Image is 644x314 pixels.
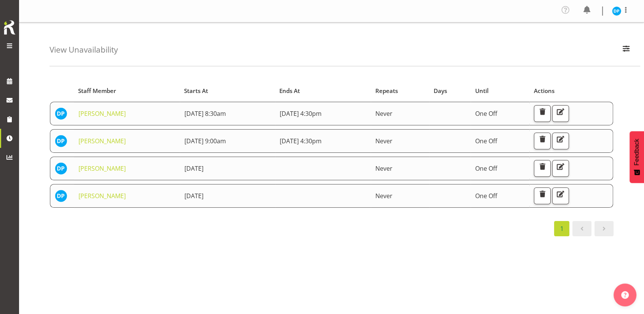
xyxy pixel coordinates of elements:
button: Edit Unavailability [552,105,569,122]
a: [PERSON_NAME] [78,137,126,145]
span: Never [375,164,392,173]
div: Starts At [184,87,271,95]
button: Edit Unavailability [552,133,569,149]
h4: View Unavailability [50,45,118,54]
span: Never [375,137,392,145]
a: [PERSON_NAME] [78,164,126,173]
button: Delete Unavailability [534,187,551,204]
button: Feedback - Show survey [630,131,644,183]
div: Actions [534,87,609,95]
div: Repeats [375,87,425,95]
img: divyadeep-parmar11611.jpg [55,190,67,202]
img: Rosterit icon logo [2,19,17,36]
div: Staff Member [78,87,175,95]
span: One Off [475,192,497,200]
span: [DATE] 8:30am [184,109,226,118]
img: help-xxl-2.png [621,291,629,299]
img: divyadeep-parmar11611.jpg [55,162,67,175]
span: Never [375,109,392,118]
span: One Off [475,137,497,145]
span: [DATE] [184,192,203,200]
button: Edit Unavailability [552,160,569,177]
img: divyadeep-parmar11611.jpg [612,6,621,16]
button: Edit Unavailability [552,187,569,204]
span: Feedback [633,139,640,165]
div: Ends At [279,87,367,95]
div: Days [434,87,466,95]
span: One Off [475,164,497,173]
span: [DATE] 9:00am [184,137,226,145]
span: One Off [475,109,497,118]
span: [DATE] 4:30pm [280,137,322,145]
a: [PERSON_NAME] [78,192,126,200]
a: [PERSON_NAME] [78,109,126,118]
img: divyadeep-parmar11611.jpg [55,135,67,147]
span: [DATE] [184,164,203,173]
img: divyadeep-parmar11611.jpg [55,107,67,120]
button: Delete Unavailability [534,133,551,149]
span: Never [375,192,392,200]
button: Filter Employees [618,42,634,58]
button: Delete Unavailability [534,105,551,122]
button: Delete Unavailability [534,160,551,177]
span: [DATE] 4:30pm [280,109,322,118]
div: Until [475,87,525,95]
